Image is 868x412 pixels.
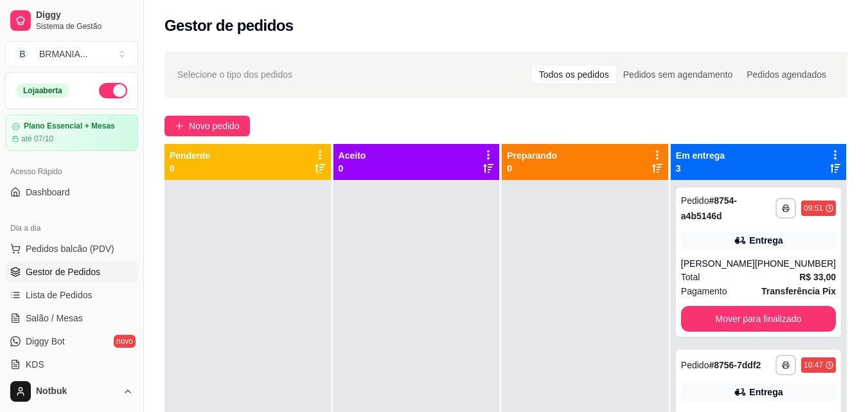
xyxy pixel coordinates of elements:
[681,195,709,206] span: Pedido
[681,257,755,270] div: [PERSON_NAME]
[170,149,210,162] p: Pendente
[5,262,138,282] a: Gestor de Pedidos
[26,289,93,301] span: Lista de Pedidos
[339,162,366,175] p: 0
[99,83,127,98] button: Alterar Status
[24,121,115,131] article: Plano Essencial + Mesas
[799,272,836,282] strong: R$ 33,00
[676,149,725,162] p: Em entrega
[36,10,133,21] span: Diggy
[339,149,366,162] p: Aceito
[5,5,138,36] a: DiggySistema de Gestão
[681,270,700,284] span: Total
[5,376,138,407] button: Notbuk
[5,285,138,305] a: Lista de Pedidos
[26,312,83,325] span: Salão / Mesas
[755,257,836,270] div: [PHONE_NUMBER]
[164,116,250,136] button: Novo pedido
[5,238,138,259] button: Pedidos balcão (PDV)
[21,134,53,144] article: até 07/10
[16,48,29,60] span: B
[164,15,294,36] h2: Gestor de pedidos
[681,306,836,332] button: Mover para finalizado
[5,41,138,67] button: Select a team
[189,119,240,133] span: Novo pedido
[681,195,737,221] strong: # 8754-a4b5146d
[5,218,138,238] div: Dia a dia
[36,21,133,31] span: Sistema de Gestão
[26,335,65,348] span: Diggy Bot
[749,234,783,247] div: Entrega
[740,66,833,84] div: Pedidos agendados
[26,186,70,199] span: Dashboard
[532,66,616,84] div: Todos os pedidos
[804,360,823,370] div: 10:47
[749,386,783,399] div: Entrega
[709,360,761,370] strong: # 8756-7ddf2
[26,265,100,278] span: Gestor de Pedidos
[170,162,210,175] p: 0
[39,48,87,60] div: BRMANIA ...
[5,114,138,151] a: Plano Essencial + Mesasaté 07/10
[26,358,44,371] span: KDS
[676,162,725,175] p: 3
[26,242,114,255] span: Pedidos balcão (PDV)
[616,66,740,84] div: Pedidos sem agendamento
[175,121,184,130] span: plus
[5,354,138,375] a: KDS
[507,149,557,162] p: Preparando
[761,286,836,296] strong: Transferência Pix
[5,161,138,182] div: Acesso Rápido
[5,182,138,202] a: Dashboard
[5,308,138,328] a: Salão / Mesas
[16,84,69,98] div: Loja aberta
[5,331,138,352] a: Diggy Botnovo
[804,203,823,213] div: 09:51
[507,162,557,175] p: 0
[681,284,727,298] span: Pagamento
[36,386,118,397] span: Notbuk
[681,360,709,370] span: Pedido
[177,67,292,82] span: Selecione o tipo dos pedidos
